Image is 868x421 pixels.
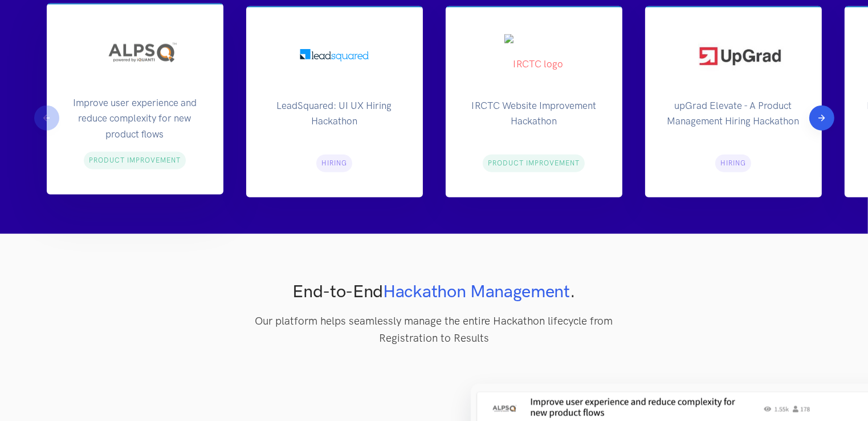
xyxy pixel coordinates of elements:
img: IRCTC logo [504,34,564,77]
p: IRCTC Website Improvement Hackathon [464,98,604,141]
img: LeadSquared logo [299,48,369,63]
span: Product Improvement [488,159,579,167]
span: Hiring [321,159,347,167]
span: Product Improvement [89,156,180,164]
span: Hackathon Management [383,281,570,302]
button: Next [809,106,834,131]
p: upGrad Elevate - A Product Management Hiring Hackathon [663,98,804,141]
h2: End-to-End . [248,280,620,303]
p: Our platform helps seamlessly manage the entire Hackathon lifecycle from Registration to Results [248,313,620,347]
img: Upgrad logo [698,39,784,71]
img: Alps iQuanti logo [100,34,185,71]
span: Hiring [720,159,746,167]
p: LeadSquared: UI UX Hiring Hackathon [264,98,405,141]
p: Improve user experience and reduce complexity for new product flows [65,95,205,138]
